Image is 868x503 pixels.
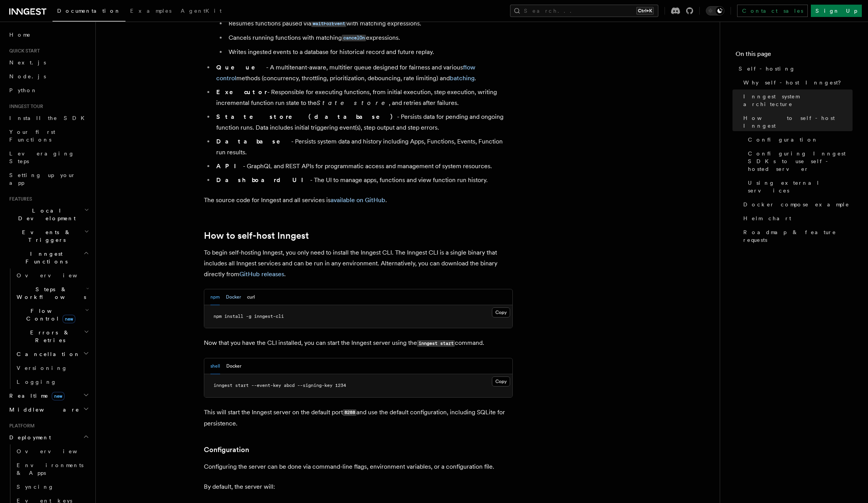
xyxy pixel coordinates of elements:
[181,8,222,14] span: AgentKit
[342,34,366,41] a: cancelOn
[239,270,284,278] a: GitHub releases
[216,113,397,120] strong: State store (database)
[736,49,853,62] h4: On this page
[57,8,121,14] span: Documentation
[214,314,284,319] span: npm install -g inngest-cli
[739,65,795,73] span: Self-hosting
[214,383,346,388] span: inngest start --event-key abcd --signing-key 1234
[6,103,43,110] span: Inngest tour
[6,48,40,54] span: Quick start
[6,268,91,389] div: Inngest Functions
[14,375,91,389] a: Logging
[6,28,91,42] a: Home
[6,406,80,414] span: Middleware
[214,161,513,172] li: - GraphQL and REST APIs for programmatic access and management of system resources.
[210,289,220,305] button: npm
[311,20,346,27] code: waitForEvent
[216,176,310,184] strong: Dashboard UI
[317,99,389,106] em: State store
[63,315,75,323] span: new
[204,338,513,349] p: Now that you have the CLI installed, you can start the Inngest server using the command.
[736,62,853,76] a: Self-hosting
[743,228,853,244] span: Roadmap & feature requests
[6,250,83,265] span: Inngest Functions
[17,272,96,279] span: Overview
[417,340,455,347] code: inngest start
[14,268,91,282] a: Overview
[743,79,846,86] span: Why self-host Inngest?
[510,5,658,17] button: Search...Ctrl+K
[210,358,220,374] button: shell
[216,162,243,170] strong: API
[14,347,91,361] button: Cancellation
[745,133,853,147] a: Configuration
[204,444,249,455] a: Configuration
[743,201,849,208] span: Docker compose example
[6,56,91,69] a: Next.js
[216,64,475,82] a: flow control
[14,350,80,358] span: Cancellation
[6,147,91,168] a: Leveraging Steps
[216,88,267,96] strong: Executor
[226,289,241,305] button: Docker
[6,247,91,268] button: Inngest Functions
[17,365,68,371] span: Versioning
[216,138,291,145] strong: Database
[226,18,513,29] li: Resumes functions paused via with matching expressions.
[737,5,808,17] a: Contact sales
[9,59,46,66] span: Next.js
[6,392,64,400] span: Realtime
[247,289,255,305] button: curl
[745,176,853,197] a: Using external services
[743,214,791,222] span: Helm chart
[204,407,513,429] p: This will start the Inngest server on the default port and use the default configuration, includi...
[214,136,513,158] li: - Persists system data and history including Apps, Functions, Events, Function run results.
[492,307,510,317] button: Copy
[226,32,513,44] li: Cancels running functions with matching expressions.
[214,111,513,133] li: - Persists data for pending and ongoing function runs. Data includes initial triggering event(s),...
[204,247,513,280] p: To begin self-hosting Inngest, you only need to install the Inngest CLI. The Inngest CLI is a sin...
[204,481,513,492] p: By default, the server will:
[6,168,91,190] a: Setting up your app
[216,64,266,71] strong: Queue
[53,2,125,22] a: Documentation
[125,2,176,21] a: Examples
[14,307,85,322] span: Flow Control
[17,379,57,385] span: Logging
[9,172,76,186] span: Setting up your app
[342,35,366,41] code: cancelOn
[130,8,171,14] span: Examples
[6,389,91,403] button: Realtimenew
[9,31,31,39] span: Home
[706,6,724,15] button: Toggle dark mode
[311,20,346,27] a: waitForEvent
[6,403,91,417] button: Middleware
[226,358,241,374] button: Docker
[14,480,91,494] a: Syncing
[14,329,84,344] span: Errors & Retries
[748,136,818,143] span: Configuration
[6,125,91,147] a: Your first Functions
[6,423,35,429] span: Platform
[214,175,513,186] li: - The UI to manage apps, functions and view function run history.
[17,448,96,454] span: Overview
[6,430,91,444] button: Deployment
[14,444,91,458] a: Overview
[226,47,513,57] li: Writes ingested events to a database for historical record and future replay.
[743,114,853,130] span: How to self-host Inngest
[748,150,853,173] span: Configuring Inngest SDKs to use self-hosted server
[740,111,853,133] a: How to self-host Inngest
[6,83,91,97] a: Python
[740,211,853,225] a: Helm chart
[740,225,853,247] a: Roadmap & feature requests
[745,147,853,176] a: Configuring Inngest SDKs to use self-hosted server
[52,392,64,400] span: new
[204,230,309,241] a: How to self-host Inngest
[6,204,91,225] button: Local Development
[740,197,853,211] a: Docker compose example
[6,207,84,222] span: Local Development
[492,376,510,387] button: Copy
[9,129,55,143] span: Your first Functions
[6,225,91,247] button: Events & Triggers
[14,326,91,347] button: Errors & Retries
